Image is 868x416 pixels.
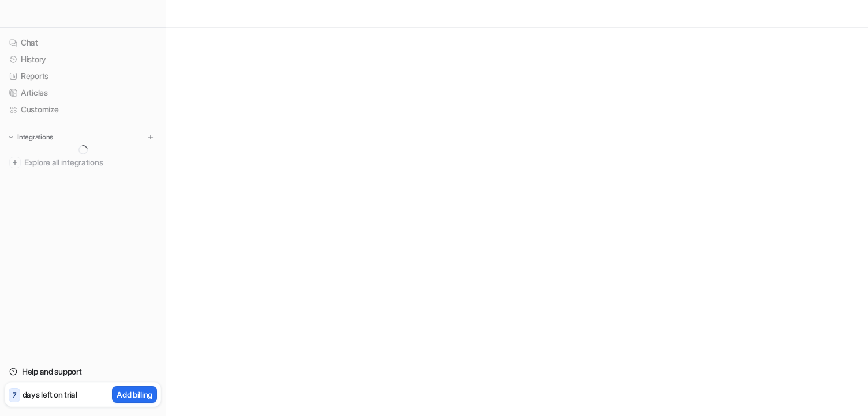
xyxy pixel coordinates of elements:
a: Articles [5,85,161,101]
p: 7 [13,390,16,400]
span: Explore all integrations [24,153,156,172]
img: expand menu [7,133,15,141]
a: History [5,51,161,67]
img: menu_add.svg [147,133,155,141]
p: Add billing [117,388,152,400]
button: Integrations [5,131,57,143]
a: Customize [5,101,161,118]
p: days left on trial [23,388,77,400]
button: Add billing [112,386,157,403]
a: Help and support [5,364,161,380]
a: Reports [5,68,161,84]
a: Chat [5,35,161,51]
p: Integrations [17,133,53,142]
img: explore all integrations [9,157,21,168]
a: Explore all integrations [5,154,161,171]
